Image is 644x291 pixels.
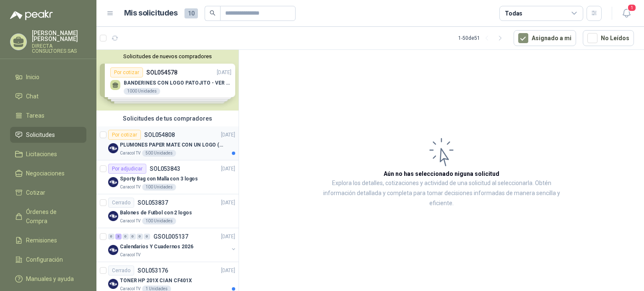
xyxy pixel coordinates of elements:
[120,150,140,157] p: Caracol TV
[32,30,86,42] p: [PERSON_NAME] [PERSON_NAME]
[184,8,198,18] span: 10
[138,200,168,206] p: SOL053837
[153,234,188,239] p: GSOL005137
[108,143,118,153] img: Company Logo
[108,130,141,140] div: Por cotizar
[221,165,235,173] p: [DATE]
[10,232,86,248] a: Remisiones
[138,268,168,273] p: SOL053176
[108,234,114,239] div: 0
[96,50,239,111] div: Solicitudes de nuevos compradoresPor cotizarSOL054578[DATE] BANDERINES CON LOGO PATOJITO - VER DO...
[10,69,86,85] a: Inicio
[221,233,235,241] p: [DATE]
[120,243,193,251] p: Calendarios Y Cuadernos 2026
[142,150,176,157] div: 500 Unidades
[96,160,239,194] a: Por adjudicarSOL053843[DATE] Company LogoSporty Bag con Malla con 3 logosCaracol TV100 Unidades
[120,209,192,217] p: Balones de Futbol con 2 logos
[32,44,86,54] p: DIRECTA CONSULTORES SAS
[210,10,216,16] span: search
[10,165,86,181] a: Negociaciones
[10,204,86,229] a: Órdenes de Compra
[10,146,86,162] a: Licitaciones
[120,184,140,191] p: Caracol TV
[10,252,86,268] a: Configuración
[124,7,178,19] h1: Mis solicitudes
[384,169,499,178] h3: Aún no has seleccionado niguna solicitud
[150,166,180,172] p: SOL053843
[514,30,576,46] button: Asignado a mi
[120,218,140,224] p: Caracol TV
[26,130,55,139] span: Solicitudes
[108,279,118,289] img: Company Logo
[10,108,86,124] a: Tareas
[144,234,150,239] div: 0
[26,111,44,120] span: Tareas
[26,72,39,82] span: Inicio
[142,218,176,224] div: 100 Unidades
[108,164,146,174] div: Por adjudicar
[130,234,136,239] div: 0
[108,211,118,221] img: Company Logo
[96,111,239,126] div: Solicitudes de tus compradores
[627,4,636,12] span: 1
[26,274,74,283] span: Manuales y ayuda
[10,271,86,287] a: Manuales y ayuda
[26,255,63,264] span: Configuración
[120,277,192,285] p: TONER HP 201X CIAN CF401X
[120,175,198,183] p: Sporty Bag con Malla con 3 logos
[137,234,143,239] div: 0
[26,169,65,178] span: Negociaciones
[26,207,78,226] span: Órdenes de Compra
[96,126,239,160] a: Por cotizarSOL054808[DATE] Company LogoPLUMONES PAPER MATE CON UN LOGO (SEGUN REF.ADJUNTA)Caracol...
[221,199,235,207] p: [DATE]
[26,188,45,197] span: Cotizar
[120,141,224,149] p: PLUMONES PAPER MATE CON UN LOGO (SEGUN REF.ADJUNTA)
[10,88,86,104] a: Chat
[100,53,235,59] button: Solicitudes de nuevos compradores
[26,92,39,101] span: Chat
[108,177,118,187] img: Company Logo
[120,252,140,258] p: Caracol TV
[96,194,239,228] a: CerradoSOL053837[DATE] Company LogoBalones de Futbol con 2 logosCaracol TV100 Unidades
[122,234,129,239] div: 0
[108,245,118,255] img: Company Logo
[458,31,507,45] div: 1 - 50 de 51
[10,185,86,201] a: Cotizar
[108,265,134,276] div: Cerrado
[144,132,175,138] p: SOL054808
[583,30,634,46] button: No Leídos
[142,184,176,191] div: 100 Unidades
[115,234,122,239] div: 3
[619,6,634,21] button: 1
[26,236,57,245] span: Remisiones
[221,267,235,275] p: [DATE]
[26,149,57,159] span: Licitaciones
[505,9,522,18] div: Todas
[221,131,235,139] p: [DATE]
[108,232,237,258] a: 0 3 0 0 0 0 GSOL005137[DATE] Company LogoCalendarios Y Cuadernos 2026Caracol TV
[323,178,560,209] p: Explora los detalles, cotizaciones y actividad de una solicitud al seleccionarla. Obtén informaci...
[10,127,86,143] a: Solicitudes
[108,198,134,208] div: Cerrado
[10,10,53,20] img: Logo peakr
